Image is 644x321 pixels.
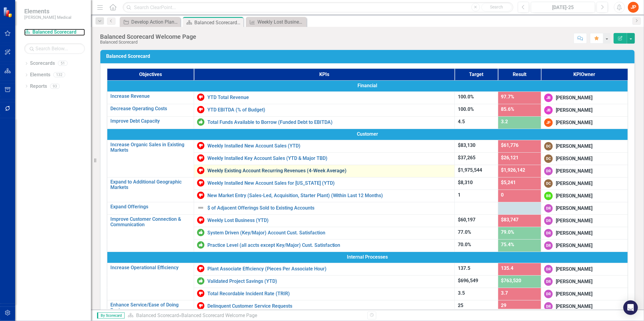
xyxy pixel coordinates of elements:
[247,18,305,26] a: Weekly Lost Business (YTD)
[544,265,553,273] div: DR
[197,106,204,113] img: Below Target
[197,241,204,249] img: On or Above Target
[197,192,204,199] img: Below Target
[197,118,204,126] img: On or Above Target
[207,303,452,309] a: Delinquent Customer Service Requests
[107,140,194,177] td: Double-Click to Edit Right Click for Context Menu
[107,117,194,129] td: Double-Click to Edit Right Click for Context Menu
[541,276,628,288] td: Double-Click to Edit
[181,313,257,318] div: Balanced Scorecard Welcome Page
[458,192,461,198] span: 1
[207,120,452,125] a: Total Funds Available to Borrow (Funded Debt to EBITDA)
[110,82,625,89] span: Financial
[544,118,553,127] div: JP
[136,313,179,318] a: Balanced Scorecard
[541,117,628,129] td: Double-Click to Edit
[207,180,452,186] a: Weekly Installed New Account Sales for [US_STATE] (YTD)
[107,202,194,215] td: Double-Click to Edit Right Click for Context Menu
[197,94,204,101] img: Below Target
[541,104,628,117] td: Double-Click to Edit
[541,263,628,276] td: Double-Click to Edit
[541,300,628,313] td: Double-Click to Edit
[501,217,519,223] span: $83,747
[501,106,515,112] span: 85.6%
[123,2,513,13] input: Search ClearPoint...
[100,40,196,45] div: Balanced Scorecard
[194,177,455,190] td: Double-Click to Edit Right Click for Context Menu
[207,205,452,211] a: $ of Adjacent Offerings Sold to Existing Accounts
[556,266,592,273] div: [PERSON_NAME]
[110,179,191,190] a: Expand to Additional Geographic Markets
[544,290,553,298] div: DR
[556,230,592,237] div: [PERSON_NAME]
[544,302,553,311] div: DR
[207,168,452,174] a: Weekly Existing Account Recurring Revenues (4-Week Average)
[501,265,514,271] span: 135.4
[207,266,452,272] a: Plant Associate Efficiency (Pieces Per Associate Hour)
[58,61,68,66] div: 51
[458,119,465,124] span: 4.5
[556,303,592,310] div: [PERSON_NAME]
[556,94,592,101] div: [PERSON_NAME]
[556,107,592,114] div: [PERSON_NAME]
[623,300,638,315] div: Open Intercom Messenger
[544,106,553,114] div: JB
[197,290,204,297] img: Below Target
[3,7,14,17] img: ClearPoint Strategy
[106,54,631,59] h3: Balanced Scorecard
[207,279,452,284] a: Validated Project Savings (YTD)
[556,242,592,249] div: [PERSON_NAME]
[110,204,191,210] a: Expand Offerings
[458,155,475,160] span: $37,265
[197,302,204,309] img: Below Target
[197,229,204,236] img: On or Above Target
[501,303,507,308] span: 29
[458,290,465,296] span: 3.5
[107,129,628,140] td: Double-Click to Edit
[541,288,628,300] td: Double-Click to Edit
[501,290,508,296] span: 3.7
[544,154,553,163] div: DC
[501,192,504,198] span: 0
[24,15,71,20] small: [PERSON_NAME] Medical
[556,205,592,212] div: [PERSON_NAME]
[107,263,194,300] td: Double-Click to Edit Right Click for Context Menu
[556,143,592,150] div: [PERSON_NAME]
[556,217,592,224] div: [PERSON_NAME]
[458,180,473,185] span: $8,310
[194,215,455,227] td: Double-Click to Edit Right Click for Context Menu
[541,240,628,252] td: Double-Click to Edit
[458,242,471,247] span: 70.0%
[541,153,628,165] td: Double-Click to Edit
[197,277,204,285] img: On or Above Target
[207,243,452,248] a: Practice Level (all accts except Key/Major) Cust. Satisfaction
[194,276,455,288] td: Double-Click to Edit Right Click for Context Menu
[556,119,592,126] div: [PERSON_NAME]
[207,143,452,149] a: Weekly Installed New Account Sales (YTD)
[194,104,455,117] td: Double-Click to Edit Right Click for Context Menu
[501,119,508,124] span: 3.2
[194,19,242,26] div: Balanced Scorecard Welcome Page
[628,2,639,13] button: JP
[556,155,592,162] div: [PERSON_NAME]
[110,254,625,261] span: Internal Processes
[541,177,628,190] td: Double-Click to Edit
[458,106,474,112] span: 100.0%
[458,142,475,148] span: $83,130
[544,192,553,200] div: BB
[207,107,452,113] a: YTD EBITDA (% of Budget)
[24,43,85,54] input: Search Below...
[197,167,204,174] img: Below Target
[194,263,455,276] td: Double-Click to Edit Right Click for Context Menu
[107,92,194,104] td: Double-Click to Edit Right Click for Context Menu
[544,167,553,175] div: DR
[501,229,515,235] span: 79.0%
[458,229,471,235] span: 77.0%
[541,92,628,104] td: Double-Click to Edit
[541,227,628,240] td: Double-Click to Edit
[541,190,628,202] td: Double-Click to Edit
[194,288,455,300] td: Double-Click to Edit Right Click for Context Menu
[458,167,482,173] span: $1,975,544
[197,179,204,187] img: Below Target
[207,230,452,236] a: System Driven (Key/Major) Account Cust. Satisfaction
